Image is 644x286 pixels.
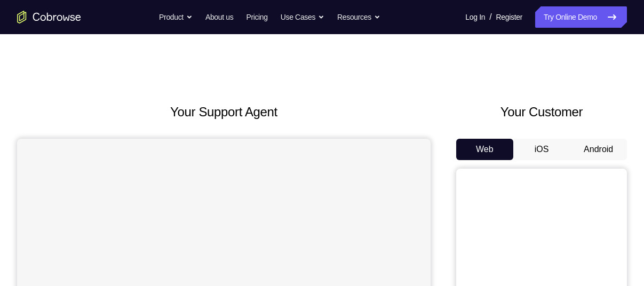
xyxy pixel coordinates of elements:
[535,6,627,28] a: Try Online Demo
[281,6,324,28] button: Use Cases
[246,6,267,28] a: Pricing
[159,6,193,28] button: Product
[456,139,513,160] button: Web
[337,6,380,28] button: Resources
[570,139,627,160] button: Android
[17,102,431,122] h2: Your Support Agent
[496,6,522,28] a: Register
[456,102,627,122] h2: Your Customer
[17,11,81,23] a: Go to the home page
[205,6,233,28] a: About us
[513,139,570,160] button: iOS
[489,11,491,23] span: /
[465,6,485,28] a: Log In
